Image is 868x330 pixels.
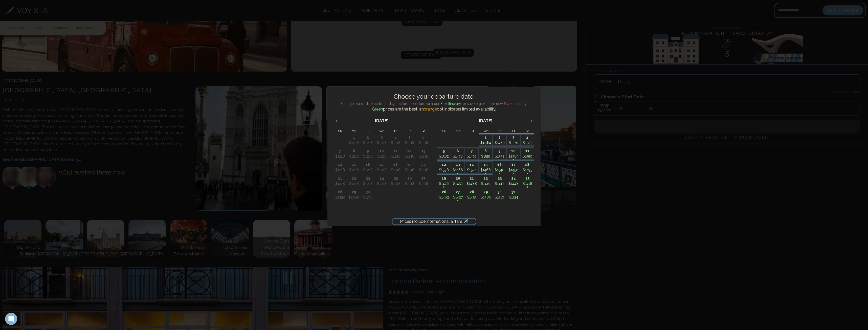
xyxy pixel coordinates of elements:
[403,148,416,154] p: 12
[361,189,374,195] p: 30
[498,129,502,133] small: Th
[403,162,416,167] p: 19
[451,148,464,154] p: 6
[526,129,529,133] small: Sa
[465,176,478,181] p: 21
[465,147,479,161] td: Choose Tuesday, October 7, 2025 as your check-out date. It’s available.
[493,133,506,147] td: Choose Thursday, October 2, 2025 as your check-out date. It’s available.
[424,107,437,112] span: orange
[507,148,520,154] p: 10
[389,176,402,181] p: 25
[389,174,403,188] td: Not available. Thursday, September 25, 2025
[493,174,506,188] td: Choose Thursday, October 23, 2025 as your check-out date. It’s available.
[347,188,361,202] td: Not available. Monday, September 29, 2025
[389,162,402,167] p: 18
[451,174,465,188] td: Choose Monday, October 20, 2025 as your check-out date. It’s available.
[465,148,478,154] p: 7
[347,147,361,161] td: Not available. Monday, September 8, 2025
[437,188,451,202] td: Choose Sunday, October 26, 2025 as your check-out date. It’s available.
[327,112,540,226] div: Calendar
[361,181,374,186] p: $1218
[479,118,493,123] strong: [DATE]
[375,140,388,145] p: $1218
[506,161,520,174] td: Choose Friday, October 17, 2025 as your check-out date. It’s available.
[521,135,534,140] p: 4
[416,133,430,147] td: Not available. Saturday, September 6, 2025
[506,147,520,161] td: Choose Friday, October 10, 2025 as your check-out date. It’s available.
[333,167,347,173] p: $1218
[389,140,402,145] p: $1218
[479,133,493,147] td: Choose Wednesday, October 1, 2025 as your check-out date. It’s available.
[451,168,464,179] p: •
[525,117,535,125] div: Move forward to switch to the next month.
[479,147,493,161] td: Choose Wednesday, October 8, 2025 as your check-out date. It’s available.
[507,189,520,195] p: 31
[421,129,425,133] small: Sa
[333,147,347,161] td: Not available. Sunday, September 7, 2025
[375,147,389,161] td: Not available. Wednesday, September 10, 2025
[333,181,347,186] p: $1218
[493,189,506,195] p: 30
[437,181,451,193] p: •
[451,154,464,159] p: $1478
[375,133,389,147] td: Not available. Wednesday, September 3, 2025
[333,189,347,195] p: 28
[479,161,493,174] td: Choose Wednesday, October 15, 2025 as your check-out date. It’s available.
[347,133,361,147] td: Not available. Monday, September 1, 2025
[361,161,375,174] td: Not available. Tuesday, September 16, 2025
[465,161,479,174] td: Choose Tuesday, October 14, 2025 as your check-out date. It’s available.
[417,176,430,181] p: 27
[465,188,479,202] td: Choose Tuesday, October 28, 2025 as your check-out date. It’s available.
[521,181,534,193] p: •
[361,176,374,181] p: 23
[465,162,478,167] p: 14
[333,188,347,202] td: Not available. Sunday, September 28, 2025
[493,188,506,202] td: Choose Thursday, October 30, 2025 as your check-out date. It’s available.
[479,189,492,195] p: 29
[331,101,537,106] p: Change trip or date up to 30 days before departure with our , or save big with our new .
[479,162,492,167] p: 15
[507,154,520,165] p: •
[347,148,361,154] p: 8
[375,148,388,154] p: 10
[465,167,478,173] p: $1524
[442,129,446,133] small: Su
[451,189,464,195] p: 27
[375,161,389,174] td: Not available. Wednesday, September 17, 2025
[417,154,430,159] p: $1218
[416,174,430,188] td: Not available. Saturday, September 27, 2025
[479,168,492,179] p: •
[479,148,492,154] p: 8
[493,147,506,161] td: Choose Thursday, October 9, 2025 as your check-out date. It’s available.
[389,133,403,147] td: Not available. Thursday, September 4, 2025
[437,148,451,154] p: 5
[437,154,451,159] p: $1582
[366,129,370,133] small: Tu
[375,154,388,159] p: $1218
[493,181,506,186] p: $1413
[403,133,416,147] td: Not available. Friday, September 5, 2025
[479,135,493,140] p: 1
[403,161,416,174] td: Not available. Friday, September 19, 2025
[465,189,478,195] p: 28
[417,135,430,140] p: 6
[361,148,374,154] p: 9
[389,161,403,174] td: Not available. Thursday, September 18, 2025
[389,147,403,161] td: Not available. Thursday, September 11, 2025
[483,129,488,133] small: We
[479,195,492,200] p: $1385
[361,162,374,167] p: 16
[372,107,383,112] span: Green
[520,174,534,188] td: Choose Saturday, October 25, 2025 as your check-out date. It’s available.
[333,174,347,188] td: Not available. Sunday, September 21, 2025
[493,161,506,174] td: Choose Thursday, October 16, 2025 as your check-out date. It’s available.
[417,181,430,186] p: $1218
[437,162,451,167] p: 12
[361,188,375,202] td: Not available. Tuesday, September 30, 2025
[375,135,388,140] p: 3
[389,181,402,186] p: $1218
[333,162,347,167] p: 14
[493,162,506,167] p: 16
[437,174,451,188] td: Choose Sunday, October 19, 2025 as your check-out date. It’s available.
[333,154,347,159] p: $1218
